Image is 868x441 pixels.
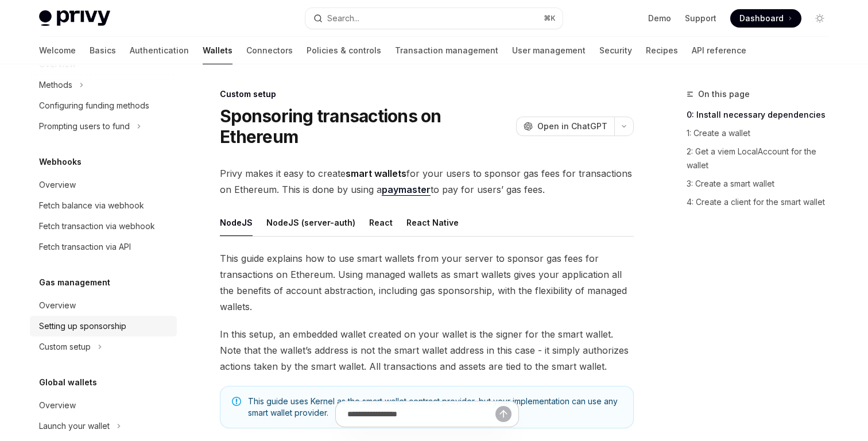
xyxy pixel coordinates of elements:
[687,124,838,142] a: 1: Create a wallet
[90,37,116,64] a: Basics
[30,237,177,257] a: Fetch transaction via API
[346,168,406,179] strong: smart wallets
[537,121,607,132] span: Open in ChatGPT
[246,37,293,64] a: Connectors
[305,8,563,29] button: Open search
[687,142,838,175] a: 2: Get a viem LocalAccount for the wallet
[30,195,177,216] a: Fetch balance via webhook
[220,106,511,147] h1: Sponsoring transactions on Ethereum
[347,401,495,427] input: Ask a question...
[544,14,556,23] span: ⌘ K
[220,165,634,198] span: Privy makes it easy to create for your users to sponsor gas fees for transactions on Ethereum. Th...
[203,37,232,64] a: Wallets
[687,106,838,124] a: 0: Install necessary dependencies
[39,319,126,333] div: Setting up sponsorship
[30,336,177,357] button: Toggle Custom setup section
[648,13,671,24] a: Demo
[39,219,155,233] div: Fetch transaction via webhook
[39,155,82,169] h5: Webhooks
[687,175,838,193] a: 3: Create a smart wallet
[39,78,72,92] div: Methods
[685,13,716,24] a: Support
[30,295,177,316] a: Overview
[39,240,131,254] div: Fetch transaction via API
[39,376,97,389] h5: Global wallets
[512,37,586,64] a: User management
[130,37,189,64] a: Authentication
[220,88,634,100] div: Custom setup
[30,316,177,336] a: Setting up sponsorship
[406,209,459,236] div: React Native
[39,99,149,113] div: Configuring funding methods
[39,119,130,133] div: Prompting users to fund
[30,216,177,237] a: Fetch transaction via webhook
[30,116,177,137] button: Toggle Prompting users to fund section
[369,209,393,236] div: React
[516,117,614,136] button: Open in ChatGPT
[730,9,801,28] a: Dashboard
[39,419,110,433] div: Launch your wallet
[220,326,634,374] span: In this setup, an embedded wallet created on your wallet is the signer for the smart wallet. Note...
[646,37,678,64] a: Recipes
[220,209,253,236] div: NodeJS
[39,399,76,412] div: Overview
[30,75,177,95] button: Toggle Methods section
[248,396,622,419] span: This guide uses Kernel as the smart wallet contract provider, but your implementation can use any...
[687,193,838,211] a: 4: Create a client for the smart wallet
[30,395,177,416] a: Overview
[39,10,110,26] img: light logo
[811,9,829,28] button: Toggle dark mode
[395,37,498,64] a: Transaction management
[692,37,746,64] a: API reference
[30,175,177,195] a: Overview
[266,209,355,236] div: NodeJS (server-auth)
[599,37,632,64] a: Security
[39,276,110,289] h5: Gas management
[382,184,431,196] a: paymaster
[327,11,359,25] div: Search...
[220,250,634,315] span: This guide explains how to use smart wallets from your server to sponsor gas fees for transaction...
[39,178,76,192] div: Overview
[739,13,784,24] span: Dashboard
[232,397,241,406] svg: Note
[698,87,750,101] span: On this page
[307,37,381,64] a: Policies & controls
[30,95,177,116] a: Configuring funding methods
[495,406,511,422] button: Send message
[39,299,76,312] div: Overview
[39,340,91,354] div: Custom setup
[30,416,177,436] button: Toggle Launch your wallet section
[39,37,76,64] a: Welcome
[39,199,144,212] div: Fetch balance via webhook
